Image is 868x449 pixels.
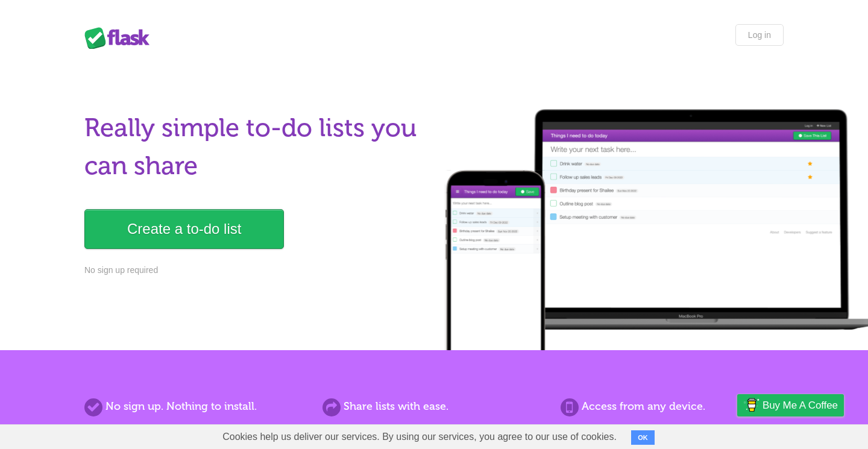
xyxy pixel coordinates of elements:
span: Buy me a coffee [763,395,838,416]
h2: Share lists with ease. [322,398,546,415]
img: Buy me a coffee [743,395,759,415]
a: Log in [735,24,784,46]
h2: Access from any device. [561,398,784,415]
h2: No sign up. Nothing to install. [84,398,307,415]
a: Buy me a coffee [737,394,844,416]
h1: Really simple to-do lists you can share [84,109,427,185]
a: Create a to-do list [84,209,284,249]
div: Flask Lists [84,27,157,49]
button: OK [631,430,655,445]
span: Cookies help us deliver our services. By using our services, you agree to our use of cookies. [210,425,629,449]
p: No sign up required [84,264,427,277]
